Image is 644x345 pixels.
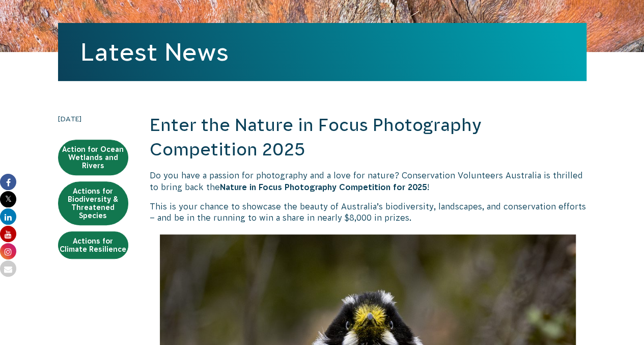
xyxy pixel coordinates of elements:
[150,201,586,224] p: This is your chance to showcase the beauty of Australia’s biodiversity, landscapes, and conservat...
[58,113,128,124] time: [DATE]
[58,231,128,259] a: Actions for Climate Resilience
[150,113,586,162] h2: Enter the Nature in Focus Photography Competition 2025
[80,38,229,66] a: Latest News
[58,140,128,175] a: Action for Ocean Wetlands and Rivers
[58,181,128,225] a: Actions for Biodiversity & Threatened Species
[220,182,427,192] strong: Nature in Focus Photography Competition for 2025
[150,170,586,193] p: Do you have a passion for photography and a love for nature? Conservation Volunteers Australia is...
